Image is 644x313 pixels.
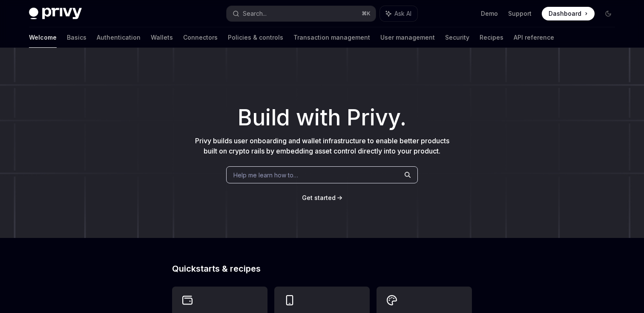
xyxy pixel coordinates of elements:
[394,9,411,18] span: Ask AI
[243,9,267,19] div: Search...
[549,9,581,18] span: Dashboard
[238,110,406,125] span: Build with Privy.
[480,27,503,48] a: Recipes
[380,6,417,21] button: Ask AI
[481,9,498,18] a: Demo
[151,27,173,48] a: Wallets
[228,27,283,48] a: Policies & controls
[195,136,449,155] span: Privy builds user onboarding and wallet infrastructure to enable better products built on crypto ...
[293,27,370,48] a: Transaction management
[601,7,615,20] button: Toggle dark mode
[172,264,261,273] span: Quickstarts & recipes
[445,27,469,48] a: Security
[542,7,595,20] a: Dashboard
[302,194,336,202] a: Get started
[183,27,218,48] a: Connectors
[97,27,141,48] a: Authentication
[514,27,554,48] a: API reference
[362,10,371,17] span: ⌘ K
[67,27,86,48] a: Basics
[380,27,435,48] a: User management
[29,27,57,48] a: Welcome
[233,171,298,180] span: Help me learn how to…
[302,194,336,201] span: Get started
[508,9,532,18] a: Support
[29,8,82,20] img: dark logo
[227,6,376,21] button: Search...⌘K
